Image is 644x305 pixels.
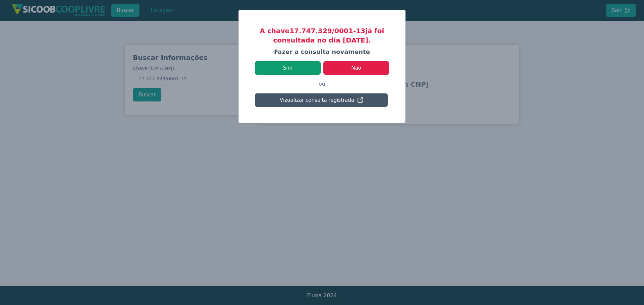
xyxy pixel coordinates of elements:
[255,93,388,107] button: Vizualizar consulta registrada
[255,26,389,45] h3: A chave 17.747.329/0001-13 já foi consultada no dia [DATE].
[255,61,321,75] button: Sim
[255,75,389,93] p: ou
[255,48,389,56] h4: Fazer a consulta novamente
[323,61,389,75] button: Não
